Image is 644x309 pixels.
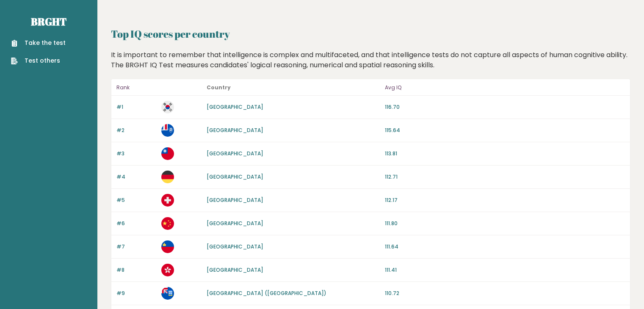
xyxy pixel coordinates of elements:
img: ch.svg [161,194,174,207]
p: 111.64 [385,243,625,251]
img: kr.svg [161,101,174,113]
img: cn.svg [161,217,174,230]
p: #2 [116,127,156,134]
a: [GEOGRAPHIC_DATA] [207,150,263,157]
a: [GEOGRAPHIC_DATA] [207,173,263,180]
a: Take the test [11,39,66,47]
p: 112.17 [385,196,625,204]
p: #9 [116,290,156,297]
img: li.svg [161,240,174,253]
p: 111.41 [385,266,625,274]
p: 116.70 [385,103,625,111]
a: [GEOGRAPHIC_DATA] ([GEOGRAPHIC_DATA]) [207,290,326,297]
a: Test others [11,56,66,65]
img: hk.svg [161,264,174,276]
img: fk.svg [161,287,174,300]
p: #5 [116,196,156,204]
a: [GEOGRAPHIC_DATA] [207,266,263,273]
p: 111.80 [385,220,625,227]
p: 115.64 [385,127,625,134]
p: #1 [116,103,156,111]
p: Rank [116,83,156,93]
a: [GEOGRAPHIC_DATA] [207,127,263,134]
p: 113.81 [385,150,625,157]
img: tw.svg [161,147,174,160]
a: [GEOGRAPHIC_DATA] [207,103,263,110]
a: [GEOGRAPHIC_DATA] [207,196,263,204]
p: #6 [116,220,156,227]
div: It is important to remember that intelligence is complex and multifaceted, and that intelligence ... [108,50,634,70]
h2: Top IQ scores per country [111,26,630,41]
img: tf.svg [161,124,174,137]
img: de.svg [161,171,174,183]
a: Brght [31,15,66,28]
p: #4 [116,173,156,181]
p: #3 [116,150,156,157]
p: #8 [116,266,156,274]
p: 110.72 [385,290,625,297]
p: #7 [116,243,156,251]
a: [GEOGRAPHIC_DATA] [207,243,263,250]
p: Avg IQ [385,83,625,93]
p: 112.71 [385,173,625,181]
b: Country [207,84,231,91]
a: [GEOGRAPHIC_DATA] [207,220,263,227]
